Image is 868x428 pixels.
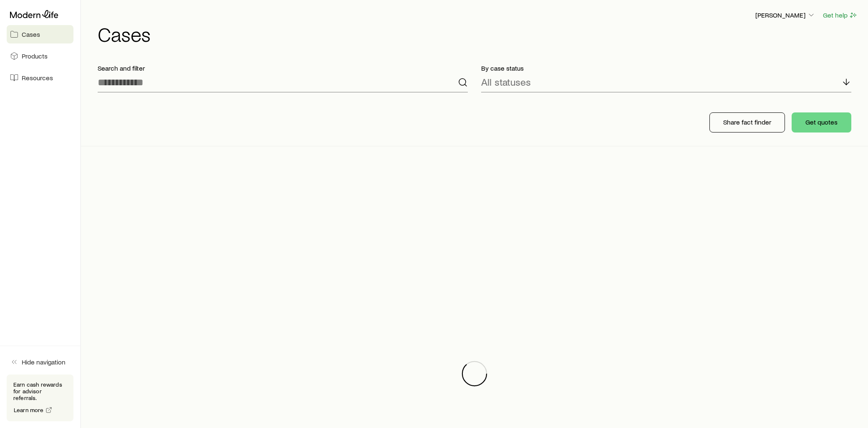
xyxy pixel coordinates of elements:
[755,10,816,20] button: [PERSON_NAME]
[13,381,67,401] p: Earn cash rewards for advisor referrals.
[7,353,73,371] button: Hide navigation
[7,374,73,421] div: Earn cash rewards for advisor referrals.Learn more
[22,30,40,38] span: Cases
[481,76,531,88] p: All statuses
[709,112,785,132] button: Share fact finder
[792,112,851,132] button: Get quotes
[7,25,73,43] a: Cases
[14,407,44,413] span: Learn more
[481,64,851,72] p: By case status
[7,69,73,87] a: Resources
[22,358,66,366] span: Hide navigation
[98,64,468,72] p: Search and filter
[98,24,858,44] h1: Cases
[723,118,771,126] p: Share fact finder
[22,52,48,60] span: Products
[823,10,858,20] button: Get help
[22,74,53,82] span: Resources
[7,47,73,65] a: Products
[755,11,815,19] p: [PERSON_NAME]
